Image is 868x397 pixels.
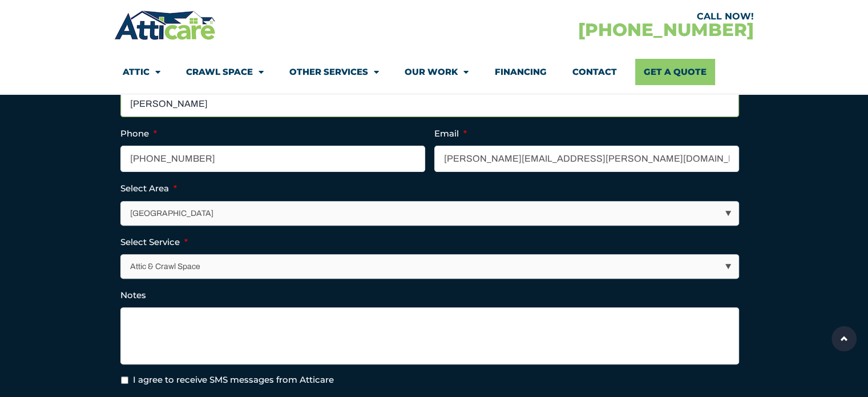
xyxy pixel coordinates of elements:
a: Contact [572,59,616,85]
div: CALL NOW! [434,12,753,21]
label: I agree to receive SMS messages from Atticare [133,374,334,387]
label: Select Service [120,236,188,248]
a: Get A Quote [635,59,715,85]
label: Notes [120,290,146,301]
a: Our Work [405,59,469,85]
nav: Menu [123,59,745,85]
a: Crawl Space [186,59,264,85]
a: Other Services [289,59,379,85]
a: Financing [494,59,546,85]
label: Phone [120,128,157,139]
label: Email [434,128,467,139]
label: Select Area [120,183,177,194]
a: Attic [123,59,160,85]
